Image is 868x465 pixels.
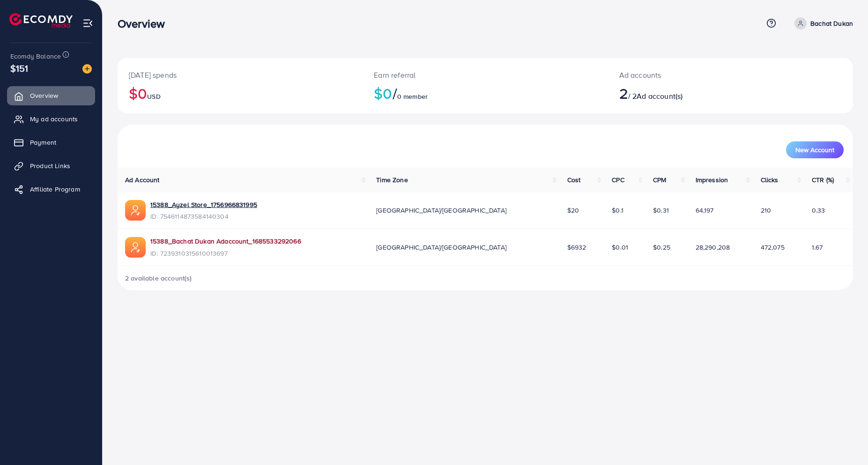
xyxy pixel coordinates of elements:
[653,175,666,185] span: CPM
[374,84,596,102] h2: $0
[612,175,624,185] span: CPC
[619,84,781,102] h2: / 2
[791,17,853,30] a: Bachat Dukan
[812,206,825,215] span: 0.33
[30,161,70,170] span: Product Links
[10,52,61,61] span: Ecomdy Balance
[696,175,728,185] span: Impression
[567,175,581,185] span: Cost
[30,91,58,100] span: Overview
[612,206,623,215] span: $0.1
[374,69,596,81] p: Earn referral
[619,82,628,104] span: 2
[150,200,257,209] a: 15388_Ayzel Store_1756966831995
[812,175,834,185] span: CTR (%)
[125,273,192,283] span: 2 available account(s)
[828,423,861,458] iframe: Chat
[653,243,670,252] span: $0.25
[567,243,586,252] span: $6932
[393,82,397,104] span: /
[82,18,93,29] img: menu
[619,69,781,81] p: Ad accounts
[810,18,853,29] p: Bachat Dukan
[786,141,844,158] button: New Account
[7,110,95,128] a: My ad accounts
[397,92,428,101] span: 0 member
[9,13,73,28] img: logo
[376,206,506,215] span: [GEOGRAPHIC_DATA]/[GEOGRAPHIC_DATA]
[376,243,506,252] span: [GEOGRAPHIC_DATA]/[GEOGRAPHIC_DATA]
[376,175,408,185] span: Time Zone
[761,175,779,185] span: Clicks
[567,206,579,215] span: $20
[761,206,771,215] span: 210
[653,206,669,215] span: $0.31
[7,86,95,105] a: Overview
[7,180,95,199] a: Affiliate Program
[125,200,146,221] img: ic-ads-acc.e4c84228.svg
[795,147,834,153] span: New Account
[82,64,92,74] img: image
[125,175,160,185] span: Ad Account
[761,243,785,252] span: 472,075
[612,243,628,252] span: $0.01
[30,114,78,124] span: My ad accounts
[129,69,351,81] p: [DATE] spends
[7,133,95,152] a: Payment
[7,156,95,175] a: Product Links
[150,249,301,258] span: ID: 7239310315610013697
[30,185,80,194] span: Affiliate Program
[10,61,29,75] span: $151
[696,206,714,215] span: 64,197
[125,237,146,258] img: ic-ads-acc.e4c84228.svg
[118,17,172,30] h3: Overview
[150,236,301,246] a: 15388_Bachat Dukan Adaccount_1685533292066
[147,92,160,101] span: USD
[30,138,56,147] span: Payment
[812,243,823,252] span: 1.67
[150,212,257,221] span: ID: 7546114873584140304
[129,84,351,102] h2: $0
[637,91,683,101] span: Ad account(s)
[696,243,730,252] span: 28,290,208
